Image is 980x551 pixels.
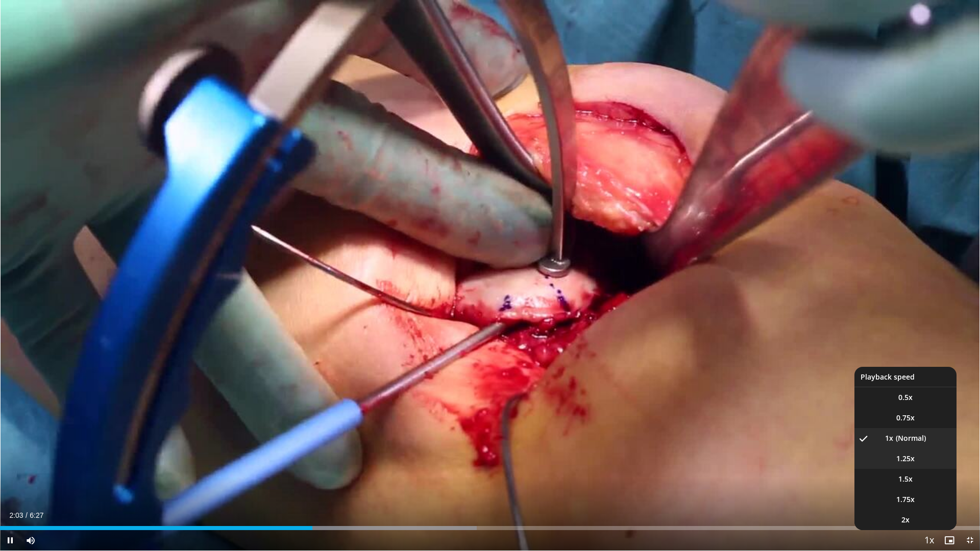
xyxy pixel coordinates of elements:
[898,392,913,403] span: 0.5x
[30,511,43,519] span: 6:27
[26,511,28,519] span: /
[896,454,915,464] span: 1.25x
[939,530,960,550] button: Enable picture-in-picture mode
[885,433,893,443] span: 1x
[960,530,980,550] button: Exit Fullscreen
[896,494,915,505] span: 1.75x
[896,413,915,423] span: 0.75x
[20,530,41,550] button: Mute
[901,515,910,525] span: 2x
[919,530,939,550] button: Playback Rate
[898,474,913,484] span: 1.5x
[9,511,23,519] span: 2:03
